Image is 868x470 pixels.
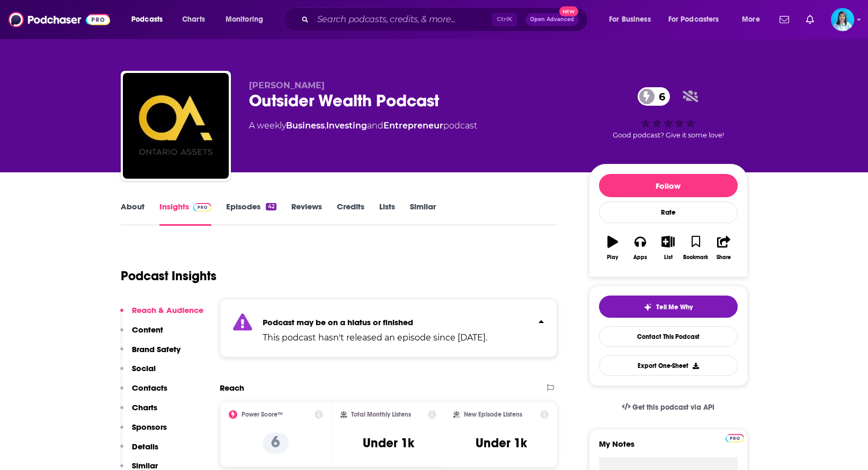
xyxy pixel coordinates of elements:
button: Share [710,229,737,267]
span: More [742,12,760,27]
p: This podcast hasn't released an episode since [DATE]. [263,331,487,344]
h2: Reach [220,383,244,393]
a: Charts [175,11,211,28]
p: Social [132,363,156,373]
h1: Podcast Insights [121,268,217,284]
div: Share [717,254,731,261]
a: Entrepreneur [383,121,443,131]
img: tell me why sparkle [643,303,652,311]
span: [PERSON_NAME] [249,80,325,90]
a: Show notifications dropdown [802,11,818,29]
span: Logged in as ClarisseG [831,8,854,31]
div: A weekly podcast [249,119,477,132]
span: For Business [609,12,651,27]
button: Details [120,441,158,461]
button: Charts [120,402,157,422]
span: For Podcasters [668,12,719,27]
a: Similar [410,201,436,226]
a: Episodes42 [226,201,276,226]
h3: Under 1k [476,435,527,451]
a: InsightsPodchaser Pro [159,201,212,226]
span: Charts [182,12,205,27]
button: open menu [661,11,735,28]
h2: New Episode Listens [464,411,522,418]
a: Credits [337,201,364,226]
span: , [325,121,326,131]
div: 42 [266,203,276,210]
span: New [559,6,578,16]
div: 6Good podcast? Give it some love! [589,80,748,146]
img: User Profile [831,8,854,31]
span: Monitoring [226,12,263,27]
a: Pro website [726,432,744,443]
p: Contacts [132,383,167,393]
h2: Total Monthly Listens [351,411,411,418]
a: 6 [638,87,670,106]
span: Get this podcast via API [632,403,714,412]
button: Apps [627,229,654,267]
div: Rate [599,201,738,223]
a: About [121,201,145,226]
button: Sponsors [120,422,167,441]
div: Apps [633,254,647,261]
button: open menu [735,11,773,28]
p: Charts [132,402,157,412]
div: Bookmark [683,254,708,261]
a: Contact This Podcast [599,326,738,347]
span: Good podcast? Give it some love! [613,131,724,139]
button: Follow [599,174,738,197]
span: Podcasts [131,12,163,27]
span: Open Advanced [530,17,574,22]
input: Search podcasts, credits, & more... [313,11,492,28]
a: Get this podcast via API [613,394,723,420]
section: Click to expand status details [220,299,558,357]
button: open menu [602,11,664,28]
h3: Under 1k [363,435,414,451]
button: Export One-Sheet [599,355,738,376]
label: My Notes [599,439,738,457]
button: Social [120,363,156,383]
p: 6 [263,432,289,454]
button: Brand Safety [120,344,181,364]
button: Contacts [120,383,167,402]
button: Bookmark [682,229,710,267]
div: Play [607,254,618,261]
a: Business [286,121,325,131]
p: Reach & Audience [132,305,203,315]
span: 6 [648,87,670,106]
button: Show profile menu [831,8,854,31]
p: Content [132,325,163,335]
div: List [664,254,673,261]
strong: Podcast may be on a hiatus or finished [263,317,413,327]
p: Brand Safety [132,344,181,354]
button: List [654,229,682,267]
button: open menu [124,11,176,28]
a: Reviews [291,201,322,226]
div: Search podcasts, credits, & more... [294,7,598,32]
img: Podchaser Pro [193,203,212,211]
button: Reach & Audience [120,305,203,325]
span: and [367,121,383,131]
h2: Power Score™ [241,411,283,418]
p: Details [132,441,158,451]
button: Content [120,325,163,344]
button: tell me why sparkleTell Me Why [599,296,738,318]
a: Lists [379,201,395,226]
img: Podchaser - Follow, Share and Rate Podcasts [8,10,110,30]
a: Investing [326,121,367,131]
button: Play [599,229,627,267]
span: Tell Me Why [656,303,693,311]
img: Podchaser Pro [726,434,744,443]
p: Sponsors [132,422,167,432]
a: Show notifications dropdown [775,11,793,29]
span: Ctrl K [492,13,517,26]
img: Outsider Wealth Podcast [123,73,229,179]
button: open menu [218,11,277,28]
button: Open AdvancedNew [525,13,579,26]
